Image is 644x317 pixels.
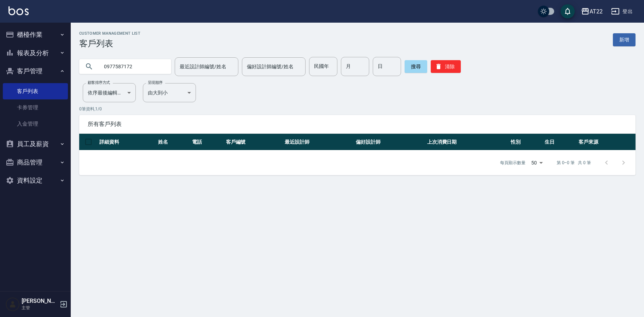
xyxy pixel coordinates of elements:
th: 客戶來源 [577,134,636,150]
input: 搜尋關鍵字 [99,57,166,76]
h5: [PERSON_NAME] [22,298,58,305]
div: 由大到小 [143,83,196,102]
th: 偏好設計師 [354,134,425,150]
th: 客戶編號 [224,134,283,150]
th: 電話 [190,134,224,150]
button: save [561,4,575,18]
a: 入金管理 [3,116,68,132]
button: AT22 [578,4,605,19]
img: Logo [8,6,29,15]
button: 報表及分析 [3,44,68,62]
button: 登出 [608,5,636,18]
p: 第 0–0 筆 共 0 筆 [557,160,591,166]
h2: Customer Management List [79,31,140,36]
button: 櫃檯作業 [3,25,68,44]
span: 所有客戶列表 [88,121,627,128]
p: 0 筆資料, 1 / 0 [79,106,636,112]
img: Person [6,297,20,311]
th: 最近設計師 [283,134,354,150]
div: 依序最後編輯時間 [83,83,136,102]
th: 姓名 [156,134,190,150]
th: 上次消費日期 [425,134,509,150]
div: 50 [528,153,545,172]
button: 清除 [431,60,461,73]
a: 卡券管理 [3,99,68,116]
h3: 客戶列表 [79,39,140,48]
th: 生日 [543,134,577,150]
button: 資料設定 [3,171,68,190]
th: 詳細資料 [98,134,156,150]
label: 呈現順序 [148,80,163,85]
div: AT22 [590,7,603,16]
button: 商品管理 [3,153,68,172]
th: 性別 [509,134,543,150]
a: 客戶列表 [3,83,68,99]
button: 客戶管理 [3,62,68,80]
p: 主管 [22,305,58,311]
label: 顧客排序方式 [88,80,110,85]
button: 員工及薪資 [3,135,68,153]
p: 每頁顯示數量 [500,160,526,166]
a: 新增 [613,33,636,46]
button: 搜尋 [405,60,427,73]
